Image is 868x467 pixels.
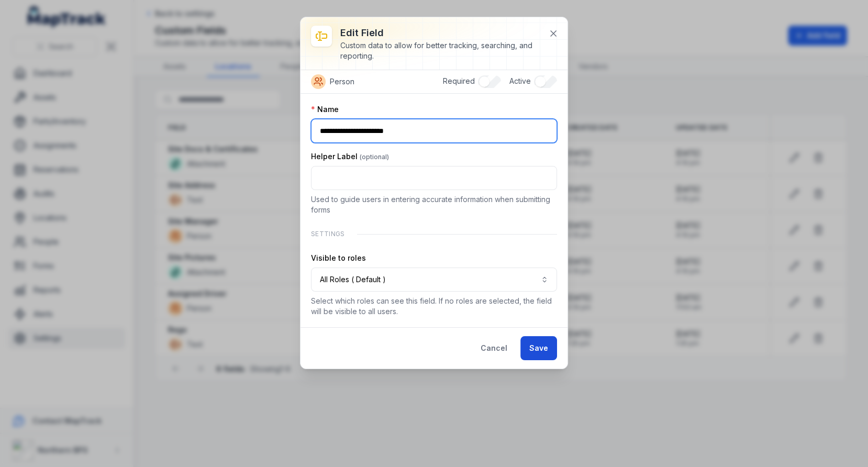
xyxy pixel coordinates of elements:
[340,26,540,40] h3: Edit field
[330,76,354,87] span: Person
[520,336,557,360] button: Save
[311,104,339,115] label: Name
[311,151,389,162] label: Helper Label
[311,224,557,244] div: Settings
[311,253,366,263] label: Visible to roles
[311,119,557,143] input: :rvc:-form-item-label
[340,40,540,61] div: Custom data to allow for better tracking, searching, and reporting.
[443,76,475,85] span: Required
[472,336,516,360] button: Cancel
[311,194,557,215] p: Used to guide users in entering accurate information when submitting forms
[509,76,531,85] span: Active
[311,268,557,292] button: All Roles ( Default )
[311,296,557,317] p: Select which roles can see this field. If no roles are selected, the field will be visible to all...
[311,166,557,190] input: :rvd:-form-item-label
